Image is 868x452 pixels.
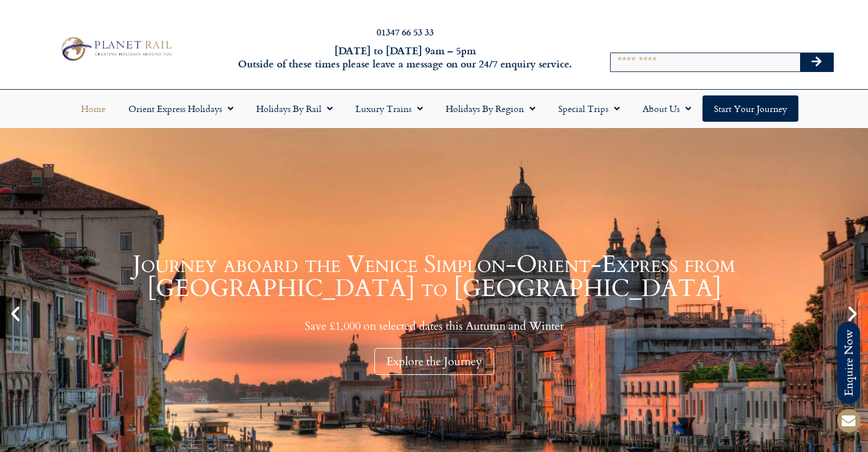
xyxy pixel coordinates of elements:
div: Explore the Journey [374,348,494,375]
a: Holidays by Rail [245,95,344,122]
a: Orient Express Holidays [117,95,245,122]
a: Special Trips [547,95,631,122]
a: 01347 66 53 33 [377,25,434,38]
h1: Journey aboard the Venice Simplon-Orient-Express from [GEOGRAPHIC_DATA] to [GEOGRAPHIC_DATA] [29,253,839,301]
button: Search [800,53,833,71]
a: Holidays by Region [434,95,547,122]
p: Save £1,000 on selected dates this Autumn and Winter [29,319,839,333]
a: Start your Journey [703,95,798,122]
div: Next slide [843,304,862,323]
h6: [DATE] to [DATE] 9am – 5pm Outside of these times please leave a message on our 24/7 enquiry serv... [235,44,576,71]
img: Planet Rail Train Holidays Logo [56,34,175,63]
div: Previous slide [6,304,25,323]
nav: Menu [6,95,862,122]
a: About Us [631,95,703,122]
a: Home [70,95,117,122]
a: Luxury Trains [344,95,434,122]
